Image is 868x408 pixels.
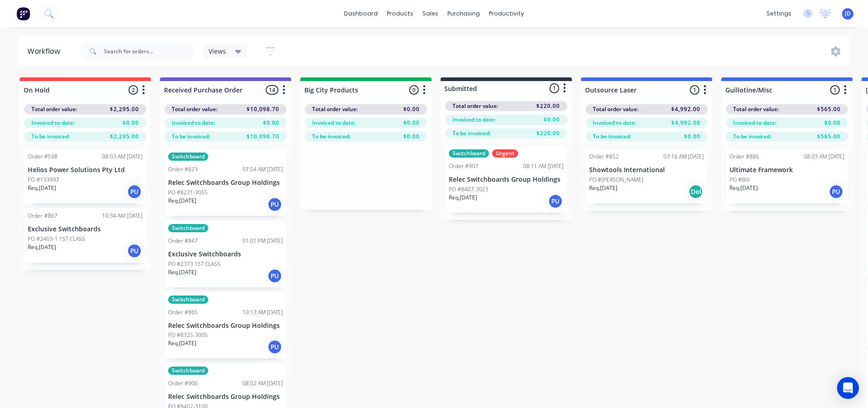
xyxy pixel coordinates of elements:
span: $0.00 [263,119,279,127]
div: sales [418,7,443,20]
span: $2,295.00 [110,133,139,141]
span: To be invoiced: [312,133,350,141]
span: Invoiced to date: [733,119,776,127]
span: To be invoiced: [452,129,491,138]
a: dashboard [339,7,382,20]
p: Ultimate Framework [729,166,844,174]
div: PU [127,244,142,258]
span: $565.00 [817,105,841,113]
div: settings [762,7,796,20]
div: 08:03 AM [DATE] [102,153,143,161]
p: Req. [DATE] [168,339,196,347]
span: $0.00 [403,133,420,141]
span: Invoiced to date: [452,116,496,124]
p: PO #Bill [729,176,750,184]
p: Req. [DATE] [589,184,617,192]
span: $0.00 [684,133,700,141]
p: PO #8271-3055 [168,189,208,197]
div: PU [127,184,142,199]
div: 08:11 AM [DATE] [523,162,564,170]
div: Del [688,184,703,199]
div: Order #598 [28,153,57,161]
span: $565.00 [817,133,841,141]
span: Invoiced to date: [593,119,636,127]
span: $220.00 [536,129,560,138]
p: PO #2403-1 1ST CLASS [28,235,85,243]
span: Invoiced to date: [312,119,355,127]
span: $0.00 [824,119,841,127]
img: Factory [16,7,30,20]
div: Workflow [27,46,65,57]
span: $10,098.70 [247,105,279,113]
span: $4,992.00 [671,119,700,127]
div: SwitchboardOrder #84701:01 PM [DATE]Exclusive SwitchboardsPO #2373 1ST CLASSReq.[DATE]PU [164,220,287,287]
div: 07:54 AM [DATE] [242,165,283,173]
div: Switchboard [168,153,208,161]
p: Relec Switchboards Group Holdings [449,176,564,184]
span: $0.00 [123,119,139,127]
span: Total order value: [31,105,77,113]
div: PU [267,269,282,283]
span: Total order value: [452,102,498,110]
div: purchasing [443,7,484,20]
div: Switchboard [168,296,208,304]
span: Views [209,46,226,56]
span: $2,295.00 [110,105,139,113]
div: PU [829,184,843,199]
div: 08:03 AM [DATE] [804,153,844,161]
div: Open Intercom Messenger [837,377,859,399]
div: Order #59808:03 AM [DATE]Helios Power Solutions Pty LtdPO #133997Req.[DATE]PU [24,149,146,204]
p: Helios Power Solutions Pty Ltd [28,166,143,174]
div: 10:13 AM [DATE] [242,308,283,316]
p: Exclusive Switchboards [168,250,283,258]
div: SwitchboardOrder #86510:13 AM [DATE]Relec Switchboards Group HoldingsPO #8325-3005Req.[DATE]PU [164,292,287,359]
div: PU [548,194,563,209]
div: Order #886 [729,153,759,161]
p: PO #[PERSON_NAME] [589,176,643,184]
div: Switchboard [449,149,489,158]
div: Urgent [492,149,518,158]
p: PO #2373 1ST CLASS [168,260,221,268]
div: productivity [484,7,529,20]
div: 08:02 AM [DATE] [242,379,283,388]
div: Order #865 [168,308,198,316]
span: Invoiced to date: [172,119,215,127]
div: PU [267,340,282,354]
p: PO #8325-3005 [168,331,208,339]
span: To be invoiced: [733,133,771,141]
p: Relec Switchboards Group Holdings [168,179,283,187]
span: To be invoiced: [172,133,210,141]
div: 07:16 AM [DATE] [663,153,704,161]
div: Order #852 [589,153,619,161]
div: Order #85207:16 AM [DATE]Showtools InternationalPO #[PERSON_NAME]Req.[DATE]Del [586,149,708,204]
p: Relec Switchboards Group Holdings [168,393,283,401]
span: $0.00 [403,119,420,127]
div: SwitchboardOrder #82307:54 AM [DATE]Relec Switchboards Group HoldingsPO #8271-3055Req.[DATE]PU [164,149,287,216]
p: Showtools International [589,166,704,174]
span: Total order value: [312,105,358,113]
span: JD [845,10,851,18]
div: Switchboard [168,224,208,232]
div: Order #847 [168,237,198,245]
p: Req. [DATE] [168,268,196,276]
div: Order #867 [28,212,57,220]
div: Switchboard [168,367,208,375]
span: Total order value: [733,105,779,113]
input: Search for orders... [104,42,194,61]
span: $4,992.00 [671,105,700,113]
div: Order #907 [449,162,478,170]
p: Req. [DATE] [28,243,56,251]
span: $0.00 [544,116,560,124]
div: 10:34 AM [DATE] [102,212,143,220]
span: Total order value: [593,105,638,113]
p: Req. [DATE] [729,184,758,192]
div: SwitchboardUrgentOrder #90708:11 AM [DATE]Relec Switchboards Group HoldingsPO #8407-3023Req.[DATE]PU [445,146,567,213]
p: PO #8407-3023 [449,185,488,194]
span: To be invoiced: [593,133,631,141]
div: products [382,7,418,20]
p: Req. [DATE] [168,197,196,205]
span: Invoiced to date: [31,119,75,127]
span: $10,098.70 [247,133,279,141]
div: Order #906 [168,379,198,388]
p: Exclusive Switchboards [28,225,143,233]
